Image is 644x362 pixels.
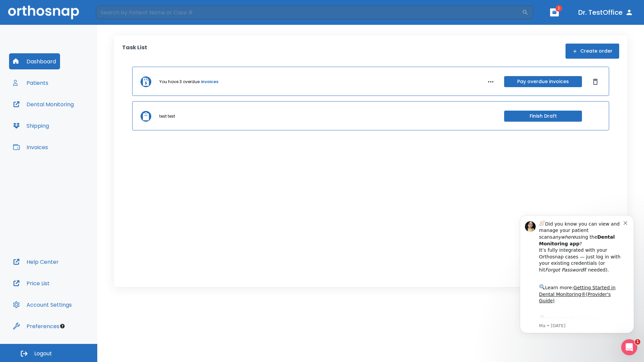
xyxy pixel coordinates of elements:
[9,297,76,313] button: Account Settings
[122,44,147,59] p: Task List
[201,79,218,85] a: invoices
[576,6,636,18] button: Dr. TestOffice
[504,111,582,122] button: Finish Draft
[9,53,60,69] button: Dashboard
[9,254,63,270] button: Help Center
[621,339,637,355] iframe: Intercom live chat
[114,14,119,20] button: Dismiss notification
[635,339,640,345] span: 1
[29,118,114,124] p: Message from Ma, sent 2w ago
[504,76,582,87] button: Pay overdue invoices
[29,111,89,123] a: App Store
[159,79,200,85] p: You have 3 overdue
[9,118,53,134] button: Shipping
[9,75,52,91] button: Patients
[34,350,52,357] span: Logout
[29,109,114,143] div: Download the app: | ​ Let us know if you need help getting started!
[9,139,52,155] button: Invoices
[566,44,619,59] button: Create order
[9,318,63,334] button: Preferences
[555,5,562,12] span: 1
[510,205,644,344] iframe: Intercom notifications message
[59,323,65,329] div: Tooltip anchor
[590,76,601,87] button: Dismiss
[159,113,175,119] p: test test
[8,5,79,19] img: Orthosnap
[9,275,54,291] button: Price List
[96,6,522,19] input: Search by Patient Name or Case #
[9,96,78,112] button: Dental Monitoring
